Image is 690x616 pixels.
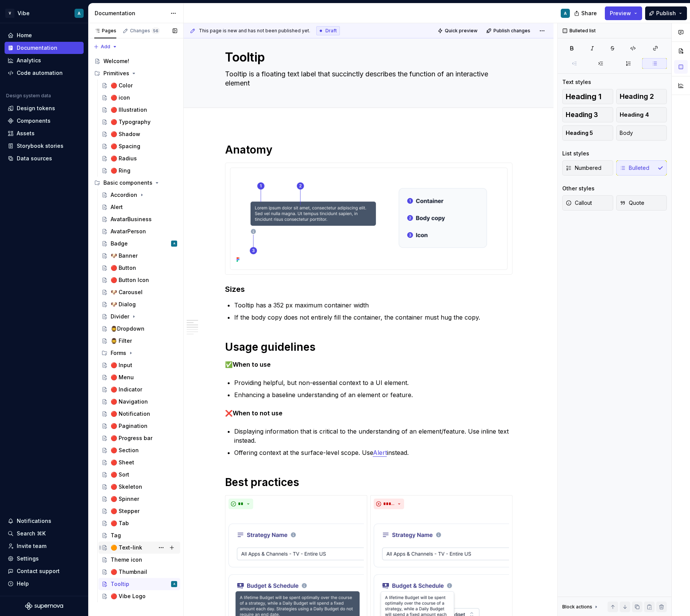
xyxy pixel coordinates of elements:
div: 🔴 Color [111,82,133,89]
div: Tooltip [111,580,129,588]
button: Numbered [562,160,613,176]
div: 🔴 Sort [111,471,129,478]
a: 🧔‍♂️Dropdown [98,323,180,335]
p: Displaying information that is critical to the understanding of an element/feature. Use inline te... [234,427,512,445]
div: 🔴 Stepper [111,507,140,515]
button: Search ⌘K [5,527,84,540]
p: Tooltip has a 352 px maximum container width [234,301,512,310]
div: 🔴 Spinner [111,495,139,503]
div: A [173,580,175,588]
p: Enhancing a baseline understanding of an element or feature. [234,390,512,399]
div: A [564,10,567,16]
a: 🔴 Section [98,444,180,456]
div: Forms [98,347,180,359]
div: 🔴 Indicator [111,386,142,393]
strong: When to not use [233,409,282,417]
div: 🔴 Sheet [111,459,134,466]
a: Assets [5,127,84,139]
a: 🔴 Color [98,79,180,92]
div: 🔴 Tab [111,519,129,527]
a: 🔴 Navigation [98,396,180,408]
a: BadgeA [98,238,180,250]
span: Quick preview [445,28,477,34]
a: Code automation [5,67,84,79]
a: Components [5,115,84,127]
div: Changes [130,28,160,34]
button: Body [616,125,667,141]
div: Primitives [103,70,129,77]
a: 🐶 Dialog [98,298,180,310]
div: Block actions [562,604,592,610]
span: Body [620,129,633,137]
div: Design tokens [17,105,55,112]
div: V [5,9,14,18]
textarea: Tooltip is a floating text label that succinctly describes the function of an interactive element [224,68,511,89]
a: 🔴 Menu [98,371,180,383]
p: If the body copy does not entirely fill the container, the container must hug the copy. [234,313,512,322]
div: 🔴 Ring [111,167,130,174]
h1: Anatomy [225,143,512,157]
span: Heading 1 [566,93,601,100]
span: Quote [620,199,644,207]
a: 🔴 Indicator [98,383,180,396]
div: Vibe [17,10,30,17]
div: 🔴 Progress bar [111,434,152,442]
div: Text styles [562,78,591,86]
div: 🔴 Skeleton [111,483,142,491]
span: This page is new and has not been published yet. [199,28,310,34]
div: 🧔‍♂️Dropdown [111,325,144,333]
a: 🔴 Vibe Logo [98,590,180,602]
div: Other styles [562,185,595,192]
a: 🔴 Typography [98,116,180,128]
a: AvatarBusiness [98,213,180,225]
div: Primitives [91,67,180,79]
button: Quick preview [435,25,481,36]
div: 🔴 Radius [111,155,137,162]
div: Documentation [17,44,57,52]
span: Draft [325,28,337,34]
button: Add [91,41,120,52]
h1: Best practices [225,475,512,489]
a: 🔴 Thumbnail [98,566,180,578]
a: Alert [98,201,180,213]
button: Publish changes [484,25,534,36]
span: Heading 2 [620,93,654,100]
a: AvatarPerson [98,225,180,238]
div: Theme icon [111,556,142,564]
button: VVibeA [2,5,87,21]
a: Supernova Logo [25,602,63,610]
a: 🔴 Sheet [98,456,180,469]
a: 🔴 Stepper [98,505,180,517]
div: 🔴 Section [111,447,139,454]
div: Assets [17,130,35,137]
a: TooltipA [98,578,180,590]
div: Storybook stories [17,142,63,150]
span: Publish [656,10,676,17]
div: Components [17,117,51,125]
button: Notifications [5,515,84,527]
div: Design system data [6,93,51,99]
a: 🔴 Shadow [98,128,180,140]
a: Alert [373,449,387,456]
p: ✅ [225,360,512,369]
div: Alert [111,203,123,211]
a: 🐶 Carousel [98,286,180,298]
div: Welcome! [103,57,129,65]
div: Help [17,580,29,587]
p: Providing helpful, but non-essential context to a UI element. [234,378,512,387]
div: Block actions [562,602,599,612]
div: Pages [94,28,116,34]
div: AvatarPerson [111,228,146,235]
button: Contact support [5,565,84,577]
div: 🔴 Notification [111,410,150,418]
a: Theme icon [98,554,180,566]
div: 🐶 Carousel [111,288,143,296]
a: 🔴 Input [98,359,180,371]
a: 🐶 Banner [98,250,180,262]
div: Basic components [103,179,152,187]
a: 🔴 Notification [98,408,180,420]
button: Heading 4 [616,107,667,122]
a: 🔴 Spinner [98,493,180,505]
p: Offering context at the surface-level scope. Use instead. [234,448,512,457]
span: Numbered [566,164,601,172]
